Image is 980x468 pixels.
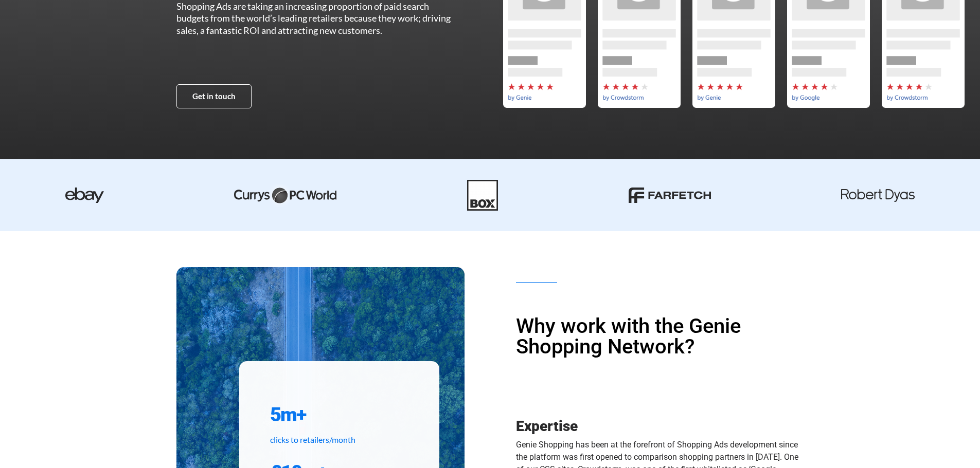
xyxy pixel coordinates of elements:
img: farfetch-01 [629,188,711,203]
span: Expertise [516,418,578,435]
p: clicks to retailers/month [270,434,408,446]
h1: Why work with the Genie Shopping Network? [516,316,804,357]
img: Box-01 [467,180,498,211]
img: ebay-dark [65,188,104,203]
h2: 5m+ [270,402,408,427]
span: Get in touch [192,92,236,100]
img: robert dyas [841,189,915,202]
span: Shopping Ads are taking an increasing proportion of paid search budgets from the world’s leading ... [176,1,451,36]
a: Get in touch [176,84,252,108]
